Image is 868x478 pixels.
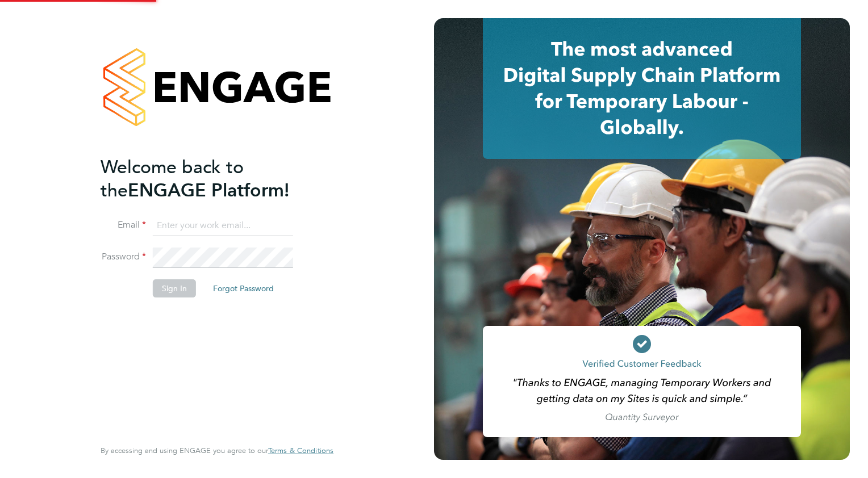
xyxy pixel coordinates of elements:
label: Email [101,219,146,231]
button: Forgot Password [204,279,283,297]
span: Terms & Conditions [268,446,333,455]
h2: ENGAGE Platform! [101,156,322,202]
label: Password [101,251,146,263]
button: Sign In [153,279,196,297]
a: Terms & Conditions [268,446,333,455]
input: Enter your work email... [153,216,293,236]
span: Welcome back to the [101,156,244,202]
span: By accessing and using ENGAGE you agree to our [101,446,333,455]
